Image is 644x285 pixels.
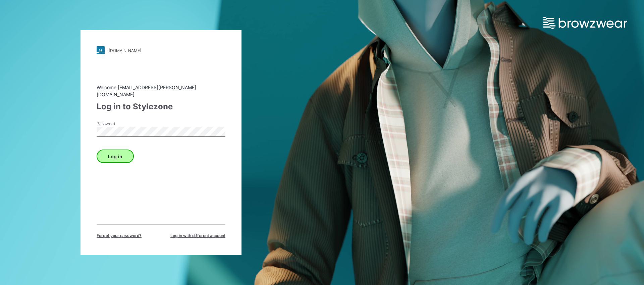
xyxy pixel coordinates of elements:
span: Log in with different account [170,233,225,239]
label: Password [97,121,144,127]
span: Forget your password? [97,233,142,239]
div: Welcome [EMAIL_ADDRESS][PERSON_NAME][DOMAIN_NAME] [97,84,225,98]
img: browzwear-logo.e42bd6dac1945053ebaf764b6aa21510.svg [543,17,627,29]
button: Log in [97,150,134,163]
div: Log in to Stylezone [97,101,225,113]
div: [DOMAIN_NAME] [109,48,141,53]
img: stylezone-logo.562084cfcfab977791bfbf7441f1a819.svg [97,46,105,54]
a: [DOMAIN_NAME] [97,46,225,54]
